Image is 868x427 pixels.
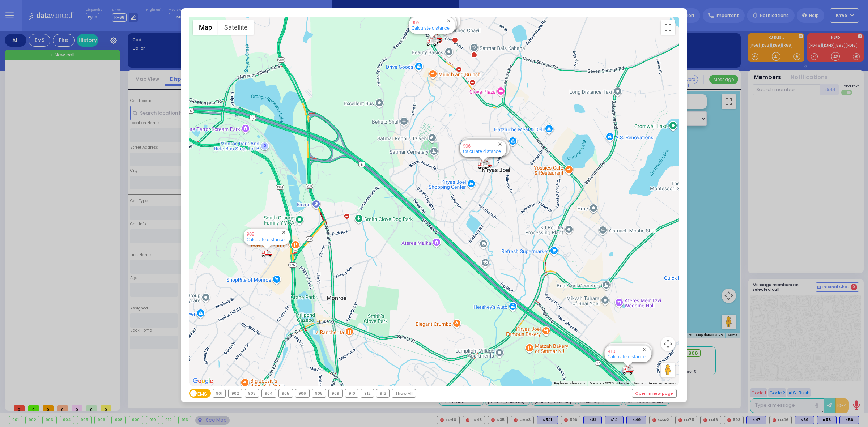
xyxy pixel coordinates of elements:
[245,389,259,397] div: 903
[590,381,629,385] span: Map data ©2025 Google
[412,20,419,25] a: 905
[463,143,471,149] a: 906
[497,141,503,148] button: Close
[633,381,643,385] a: Terms (opens in new tab)
[622,366,633,375] div: 901
[497,139,504,146] button: Close
[376,389,389,397] div: 913
[426,38,437,47] div: 905
[229,389,242,397] div: 902
[622,366,633,375] div: 910
[361,389,374,397] div: 912
[312,389,326,397] div: 908
[463,149,501,154] a: Calculate distance
[661,363,675,377] button: Drag Pegman onto the map to open Street View
[295,389,309,397] div: 906
[279,389,293,397] div: 905
[213,389,226,397] div: 901
[193,20,218,35] button: Show street map
[191,376,215,386] a: Open this area in Google Maps (opens a new window)
[191,376,215,386] img: Google
[497,138,504,145] button: Close
[632,389,676,397] a: Open in new page
[661,20,675,35] button: Toggle fullscreen view
[280,229,287,236] button: Close
[345,389,358,397] div: 910
[262,389,276,397] div: 904
[247,231,254,237] a: 908
[648,381,677,385] a: Report a map error
[641,345,648,352] button: Close
[218,20,254,35] button: Show satellite imagery
[478,161,489,170] div: 903
[329,389,342,397] div: 909
[661,337,675,351] button: Map camera controls
[412,25,450,31] a: Calculate distance
[247,237,285,242] a: Calculate distance
[261,249,272,258] div: 908
[478,161,489,170] div: 906
[392,389,416,397] div: Show All
[608,354,646,359] a: Calculate distance
[445,17,452,24] button: Close
[641,346,648,353] button: Close
[642,343,649,350] button: Close
[554,381,585,386] button: Keyboard shortcuts
[608,349,615,354] a: 910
